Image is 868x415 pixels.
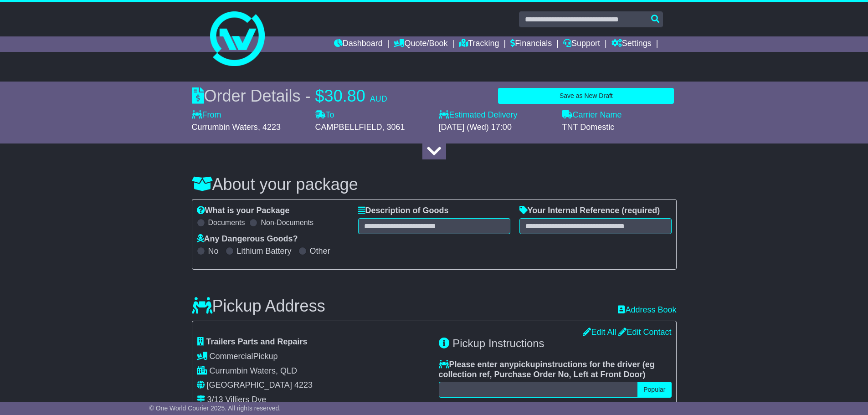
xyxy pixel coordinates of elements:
[310,246,330,256] label: Other
[510,36,552,52] a: Financials
[439,360,672,379] label: Please enter any instructions for the driver ( )
[562,123,677,133] div: TNT Domestic
[315,123,382,132] span: CAMPBELLFIELD
[514,360,540,369] span: pickup
[315,87,324,105] span: $
[192,123,258,132] span: Currumbin Waters
[210,366,297,375] span: Currumbin Waters, QLD
[258,123,281,132] span: , 4223
[498,88,674,104] button: Save as New Draft
[207,395,267,405] div: 3/13 Villiers Dve
[439,123,553,133] div: [DATE] (Wed) 17:00
[208,218,245,227] label: Documents
[192,297,325,315] h3: Pickup Address
[439,110,553,120] label: Estimated Delivery
[519,206,660,216] label: Your Internal Reference (required)
[192,175,677,194] h3: About your package
[358,206,449,216] label: Description of Goods
[382,123,405,132] span: , 3061
[261,218,313,227] label: Non-Documents
[208,246,219,256] label: No
[192,86,387,106] div: Order Details -
[452,337,544,349] span: Pickup Instructions
[149,405,281,412] span: © One World Courier 2025. All rights reserved.
[583,328,616,337] a: Edit All
[563,36,600,52] a: Support
[197,206,290,216] label: What is your Package
[324,87,365,105] span: 30.80
[618,305,676,315] a: Address Book
[206,337,308,346] span: Trailers Parts and Repairs
[197,352,430,362] div: Pickup
[439,360,655,379] span: eg collection ref, Purchase Order No, Left at Front Door
[197,234,298,244] label: Any Dangerous Goods?
[207,380,292,389] span: [GEOGRAPHIC_DATA]
[334,36,383,52] a: Dashboard
[370,94,387,103] span: AUD
[192,110,221,120] label: From
[459,36,499,52] a: Tracking
[637,382,671,398] button: Popular
[210,352,253,361] span: Commercial
[294,380,313,389] span: 4223
[562,110,622,120] label: Carrier Name
[618,328,671,337] a: Edit Contact
[237,246,292,256] label: Lithium Battery
[394,36,447,52] a: Quote/Book
[611,36,652,52] a: Settings
[315,110,334,120] label: To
